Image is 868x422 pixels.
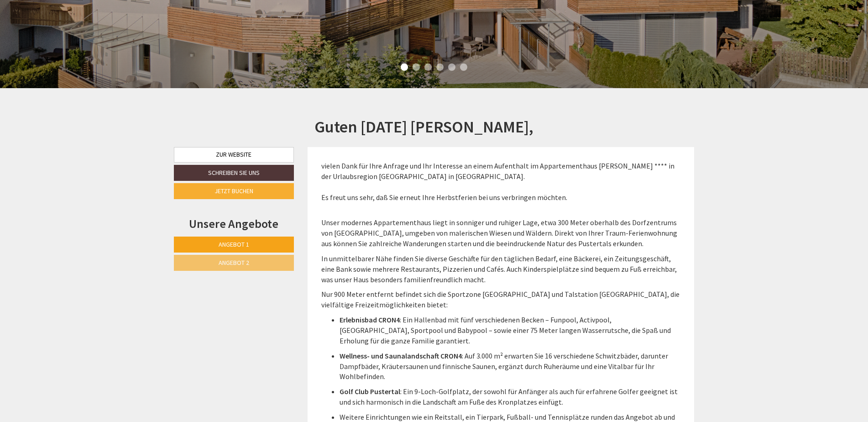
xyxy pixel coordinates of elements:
p: Nur 900 Meter entfernt befindet sich die Sportzone [GEOGRAPHIC_DATA] und Talstation [GEOGRAPHIC_D... [321,289,681,310]
strong: Wellness- und Saunalandschaft CRON4 [340,351,462,360]
small: 08:42 [14,45,141,51]
div: Unsere Angebote [174,215,294,232]
p: : Ein Hallenbad mit fünf verschiedenen Becken – Funpool, Activpool, [GEOGRAPHIC_DATA], Sportpool ... [340,315,681,346]
strong: Erlebnisbad CRON4 [340,315,400,324]
button: Senden [310,241,360,257]
span: Angebot 2 [219,258,249,267]
span: Angebot 1 [219,240,249,248]
a: Zur Website [174,147,294,163]
p: In unmittelbarer Nähe finden Sie diverse Geschäfte für den täglichen Bedarf, eine Bäckerei, ein Z... [321,253,681,285]
div: Guten Tag, wie können wir Ihnen helfen? [7,25,146,53]
p: : Ein 9-Loch-Golfplatz, der sowohl für Anfänger als auch für erfahrene Golfer geeignet ist und si... [340,386,681,407]
p: Unser modernes Appartementhaus liegt in sonniger und ruhiger Lage, etwa 300 Meter oberhalb des Do... [321,217,681,249]
p: : Auf 3.000 m² erwarten Sie 16 verschiedene Schwitzbäder, darunter Dampfbäder, Kräutersaunen und ... [340,351,681,382]
div: Appartements [PERSON_NAME] [14,27,141,34]
h1: Guten [DATE] [PERSON_NAME], [314,118,533,136]
a: Jetzt buchen [174,183,294,199]
div: [DATE] [163,7,196,23]
p: vielen Dank für Ihre Anfrage und Ihr Interesse an einem Aufenthalt im Appartementhaus [PERSON_NAM... [321,161,681,213]
a: Schreiben Sie uns [174,165,294,181]
strong: Golf Club Pustertal [340,387,400,396]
